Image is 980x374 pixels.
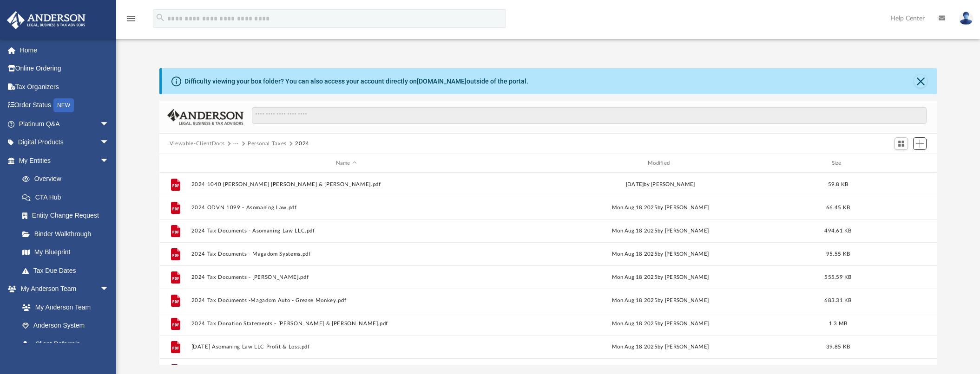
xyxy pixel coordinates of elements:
[505,343,815,351] div: Mon Aug 18 2025 by [PERSON_NAME]
[159,173,937,365] div: grid
[191,297,501,303] button: 2024 Tax Documents -Magadom Auto - Grease Monkey.pdf
[13,335,118,353] a: Client Referrals
[861,159,926,168] div: id
[191,274,501,280] button: 2024 Tax Documents - [PERSON_NAME].pdf
[53,98,74,112] div: NEW
[505,227,815,235] div: Mon Aug 18 2025 by [PERSON_NAME]
[100,133,118,152] span: arrow_drop_down
[13,243,118,262] a: My Blueprint
[7,96,123,115] a: Order StatusNEW
[505,181,815,189] div: [DATE] by [PERSON_NAME]
[13,206,123,225] a: Entity Change Request
[826,205,850,210] span: 66.45 KB
[505,273,815,282] div: Mon Aug 18 2025 by [PERSON_NAME]
[913,137,927,150] button: Add
[191,321,501,327] button: 2024 Tax Donation Statements - [PERSON_NAME] & [PERSON_NAME].pdf
[13,316,118,335] a: Anderson System
[826,344,850,349] span: 39.85 KB
[13,261,123,280] a: Tax Due Dates
[7,41,123,59] a: Home
[191,228,501,234] button: 2024 Tax Documents - Asomaning Law LLC.pdf
[7,133,123,152] a: Digital Productsarrow_drop_down
[824,275,851,280] span: 555.59 KB
[184,77,528,86] div: Difficulty viewing your box folder? You can also access your account directly on outside of the p...
[13,170,123,188] a: Overview
[505,297,815,305] div: Mon Aug 18 2025 by [PERSON_NAME]
[191,181,501,187] button: 2024 1040 [PERSON_NAME] [PERSON_NAME] & [PERSON_NAME].pdf
[505,204,815,212] div: Mon Aug 18 2025 by [PERSON_NAME]
[252,107,927,124] input: Search files and folders
[191,251,501,257] button: 2024 Tax Documents - Magadom Systems.pdf
[826,251,850,257] span: 95.55 KB
[824,298,851,303] span: 683.31 KB
[170,140,224,148] button: Viewable-ClientDocs
[7,280,118,298] a: My Anderson Teamarrow_drop_down
[295,140,309,148] button: 2024
[191,159,501,168] div: Name
[824,228,851,233] span: 494.61 KB
[959,12,973,25] img: User Pic
[100,151,118,170] span: arrow_drop_down
[819,159,856,168] div: Size
[13,188,123,206] a: CTA Hub
[505,320,815,328] div: Mon Aug 18 2025 by [PERSON_NAME]
[233,140,239,148] button: ···
[914,75,927,88] button: Close
[191,205,501,211] button: 2024 ODVN 1099 - Asomaning Law.pdf
[828,182,848,187] span: 59.8 KB
[7,151,123,170] a: My Entitiesarrow_drop_down
[4,11,88,29] img: Anderson Advisors Platinum Portal
[155,13,165,23] i: search
[7,115,123,133] a: Platinum Q&Aarrow_drop_down
[417,77,467,85] a: [DOMAIN_NAME]
[7,77,123,96] a: Tax Organizers
[100,115,118,134] span: arrow_drop_down
[191,344,501,350] button: [DATE] Asomaning Law LLC Profit & Loss.pdf
[894,137,908,150] button: Switch to Grid View
[13,225,123,243] a: Binder Walkthrough
[13,298,114,316] a: My Anderson Team
[829,321,848,326] span: 1.3 MB
[164,159,187,168] div: id
[248,140,287,148] button: Personal Taxes
[100,280,118,299] span: arrow_drop_down
[505,159,816,168] div: Modified
[505,250,815,258] div: Mon Aug 18 2025 by [PERSON_NAME]
[125,18,137,24] a: menu
[125,13,137,24] i: menu
[7,59,123,78] a: Online Ordering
